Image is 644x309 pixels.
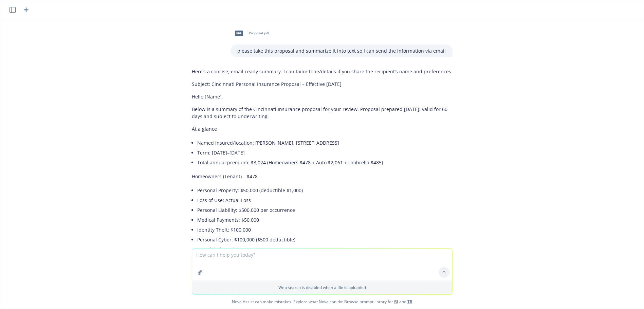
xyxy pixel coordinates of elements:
[197,235,453,244] li: Personal Cyber: $100,000 ($500 deductible)
[231,25,271,42] div: pdfProposal.pdf
[3,295,641,309] span: Nova Assist can make mistakes. Explore what Nova can do: Browse prompt library for and
[192,93,453,100] p: Hello [Name],
[237,47,446,54] p: please take this proposal and summarize it into text so I can send the information via email
[407,299,412,305] a: TR
[197,185,453,195] li: Personal Property: $50,000 (deductible $1,000)
[192,173,453,180] p: Homeowners (Tenant) – $478
[197,215,453,225] li: Medical Payments: $50,000
[197,158,453,167] li: Total annual premium: $3,024 (Homeowners $478 + Auto $2,061 + Umbrella $485)
[394,299,398,305] a: BI
[249,31,269,35] span: Proposal.pdf
[197,205,453,215] li: Personal Liability: $500,000 per occurrence
[192,68,453,75] p: Here’s a concise, email-ready summary. I can tailor tone/details if you share the recipient’s nam...
[197,244,453,254] li: Scheduled Jewelry: $9,000
[197,138,453,148] li: Named insured/location: [PERSON_NAME]; [STREET_ADDRESS]
[197,148,453,158] li: Term: [DATE]–[DATE]
[192,106,453,120] p: Below is a summary of the Cincinnati Insurance proposal for your review. Proposal prepared [DATE]...
[192,80,453,88] p: Subject: Cincinnati Personal Insurance Proposal – Effective [DATE]
[196,285,448,290] p: Web search is disabled when a file is uploaded
[235,31,243,36] span: pdf
[197,225,453,235] li: Identity Theft: $100,000
[192,125,453,132] p: At a glance
[197,195,453,205] li: Loss of Use: Actual Loss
